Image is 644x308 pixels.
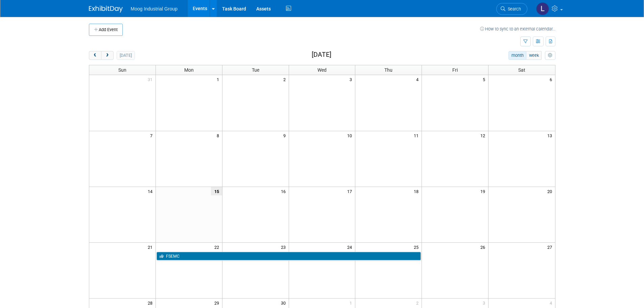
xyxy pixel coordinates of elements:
[147,75,156,84] span: 31
[349,299,355,307] span: 1
[347,187,355,195] span: 17
[547,187,555,195] span: 20
[216,75,222,84] span: 1
[211,187,222,195] span: 15
[480,26,555,31] a: How to sync to an external calendar...
[480,131,488,140] span: 12
[415,299,422,307] span: 2
[89,24,123,36] button: Add Event
[480,187,488,195] span: 19
[415,75,422,84] span: 4
[545,51,555,60] button: myCustomButton
[384,67,392,73] span: Thu
[413,187,422,195] span: 18
[496,3,527,15] a: Search
[549,75,555,84] span: 6
[347,243,355,251] span: 24
[147,243,156,251] span: 21
[347,131,355,140] span: 10
[548,53,552,58] i: Personalize Calendar
[549,299,555,307] span: 4
[547,243,555,251] span: 27
[452,67,458,73] span: Fri
[536,2,549,15] img: Laura Reilly
[349,75,355,84] span: 3
[101,51,114,60] button: next
[117,51,135,60] button: [DATE]
[149,131,156,140] span: 7
[413,131,422,140] span: 11
[505,6,521,11] span: Search
[413,243,422,251] span: 25
[480,243,488,251] span: 26
[147,187,156,195] span: 14
[147,299,156,307] span: 28
[280,299,289,307] span: 30
[89,6,123,13] img: ExhibitDay
[526,51,542,60] button: week
[89,51,101,60] button: prev
[547,131,555,140] span: 13
[482,299,488,307] span: 3
[252,67,259,73] span: Tue
[280,187,289,195] span: 16
[280,243,289,251] span: 23
[312,51,331,58] h2: [DATE]
[184,67,194,73] span: Mon
[214,299,222,307] span: 29
[216,131,222,140] span: 8
[131,6,178,11] span: Moog Industrial Group
[283,75,289,84] span: 2
[118,67,126,73] span: Sun
[157,252,421,261] a: FSEMC
[482,75,488,84] span: 5
[508,51,526,60] button: month
[518,67,525,73] span: Sat
[283,131,289,140] span: 9
[317,67,327,73] span: Wed
[214,243,222,251] span: 22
